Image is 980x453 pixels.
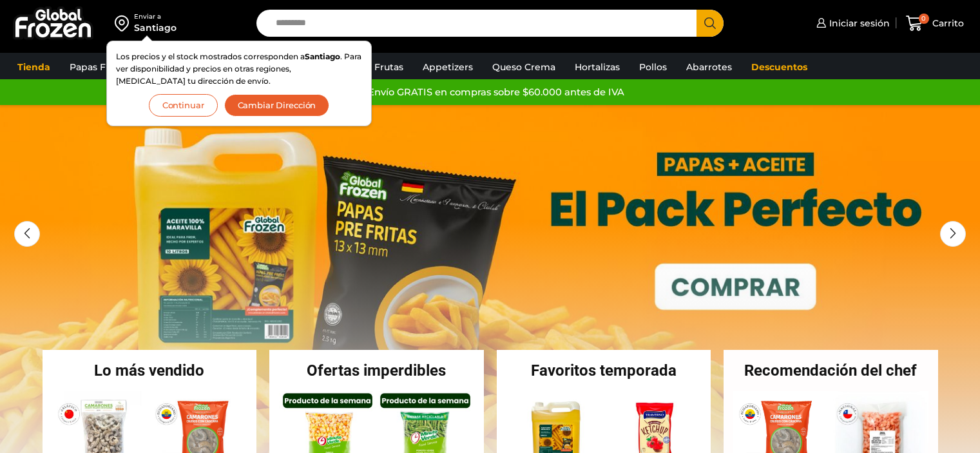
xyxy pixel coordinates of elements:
div: Enviar a [134,12,177,21]
a: Tienda [11,55,57,79]
h2: Ofertas imperdibles [269,363,484,378]
span: Carrito [929,17,964,30]
span: 0 [919,14,929,24]
span: Iniciar sesión [826,17,890,30]
strong: Santiago [305,52,340,61]
a: Abarrotes [680,55,738,79]
a: Pollos [633,55,673,79]
h2: Lo más vendido [43,363,257,378]
a: Queso Crema [486,55,562,79]
h2: Favoritos temporada [497,363,711,378]
a: Descuentos [745,55,814,79]
a: Hortalizas [568,55,626,79]
div: Next slide [940,221,966,247]
a: Appetizers [416,55,479,79]
div: Santiago [134,21,177,34]
img: address-field-icon.svg [115,12,134,34]
p: Los precios y el stock mostrados corresponden a . Para ver disponibilidad y precios en otras regi... [116,50,362,88]
h2: Recomendación del chef [724,363,938,378]
button: Search button [697,10,724,37]
button: Continuar [149,94,218,117]
a: Iniciar sesión [813,10,890,36]
div: Previous slide [14,221,40,247]
a: Papas Fritas [63,55,132,79]
button: Cambiar Dirección [224,94,330,117]
a: 0 Carrito [903,8,967,39]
